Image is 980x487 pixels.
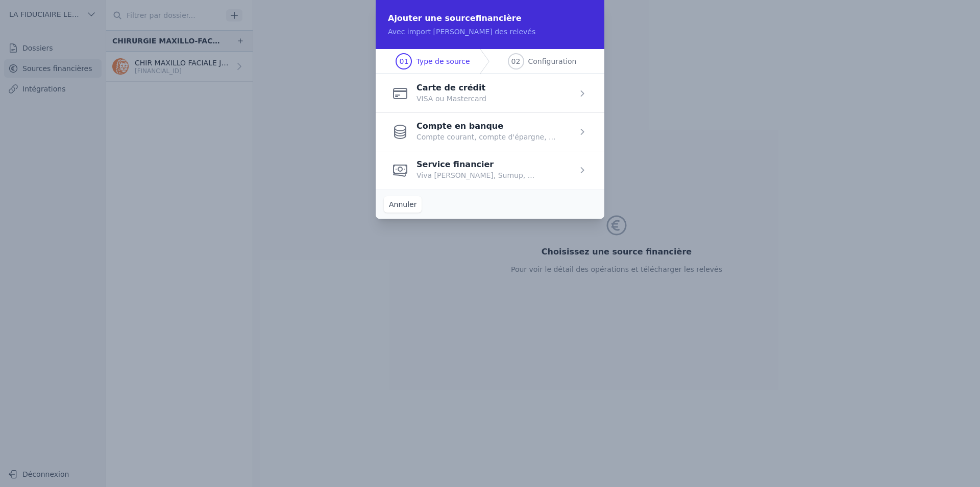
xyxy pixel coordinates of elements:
h2: Ajouter une source financière [388,12,592,25]
button: Carte de crédit VISA ou Mastercard [392,85,486,102]
p: Avec import [PERSON_NAME] des relevés [388,27,592,37]
button: Compte en banque Compte courant, compte d'épargne, ... [392,123,555,141]
span: 01 [400,56,409,66]
button: Annuler [384,196,422,213]
p: Compte en banque [416,123,555,129]
span: 02 [511,56,521,66]
p: Service financier [416,161,534,168]
p: Carte de crédit [416,85,486,91]
span: Type de source [416,56,470,66]
nav: Progress [376,49,604,74]
button: Service financier Viva [PERSON_NAME], Sumup, ... [392,161,534,179]
span: Configuration [528,56,577,66]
